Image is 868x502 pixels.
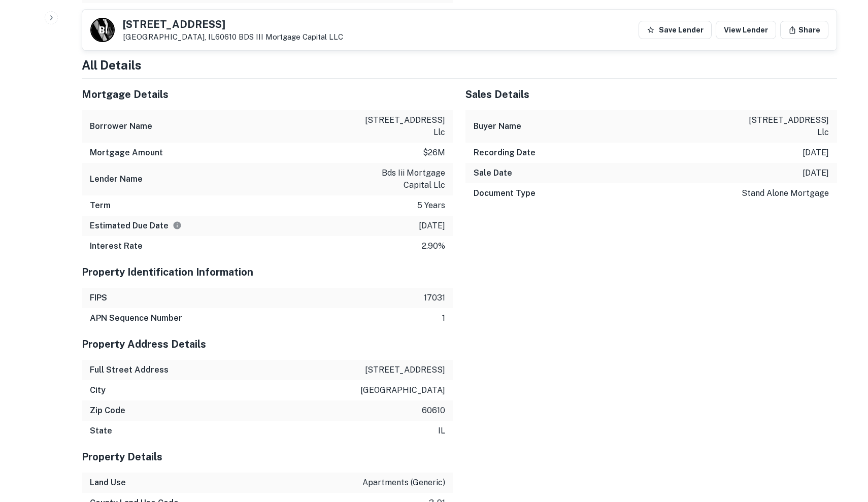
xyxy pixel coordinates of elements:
[90,7,127,19] h6: Year Built
[90,405,125,417] h6: Zip Code
[90,18,115,42] a: B I
[239,32,343,41] a: BDS III Mortgage Capital LLC
[474,147,536,159] h6: Recording Date
[716,21,776,39] a: View Lender
[90,173,143,185] h6: Lender Name
[90,147,163,159] h6: Mortgage Amount
[438,425,445,437] p: il
[362,477,445,489] p: apartments (generic)
[422,240,445,252] p: 2.90%
[123,32,343,42] p: [GEOGRAPHIC_DATA], IL60610
[817,421,868,470] iframe: Chat Widget
[465,87,837,102] h5: Sales Details
[738,114,829,139] p: [STREET_ADDRESS] llc
[365,364,445,376] p: [STREET_ADDRESS]
[360,384,445,396] p: [GEOGRAPHIC_DATA]
[354,114,445,139] p: [STREET_ADDRESS] llc
[474,120,521,132] h6: Buyer Name
[82,449,453,464] h5: Property Details
[82,337,453,352] h5: Property Address Details
[427,7,445,19] p: 2018
[90,364,169,376] h6: Full Street Address
[442,312,445,324] p: 1
[803,167,829,179] p: [DATE]
[780,21,828,39] button: Share
[422,405,445,417] p: 60610
[90,199,111,212] h6: Term
[90,240,143,252] h6: Interest Rate
[90,425,112,437] h6: State
[639,21,712,39] button: Save Lender
[803,147,829,159] p: [DATE]
[90,292,107,304] h6: FIPS
[82,56,837,74] h4: All Details
[90,312,182,324] h6: APN Sequence Number
[417,199,445,212] p: 5 years
[90,220,182,232] h6: Estimated Due Date
[90,120,152,132] h6: Borrower Name
[99,23,107,37] p: B I
[474,187,536,199] h6: Document Type
[354,167,445,191] p: bds iii mortgage capital llc
[90,477,126,489] h6: Land Use
[474,167,512,179] h6: Sale Date
[82,87,453,102] h5: Mortgage Details
[419,220,445,232] p: [DATE]
[423,147,445,159] p: $26m
[424,292,445,304] p: 17031
[742,187,829,199] p: stand alone mortgage
[123,19,343,29] h5: [STREET_ADDRESS]
[82,264,453,280] h5: Property Identification Information
[173,221,182,230] svg: Estimate is based on a standard schedule for this type of loan.
[90,384,106,396] h6: City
